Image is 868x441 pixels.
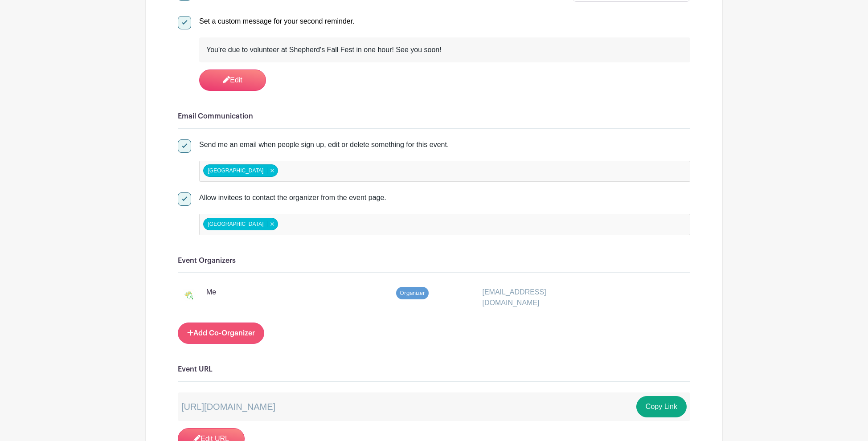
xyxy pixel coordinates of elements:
[181,287,196,301] img: Screen%20Shot%202023-09-28%20at%203.51.11%20PM.png
[178,112,690,121] h6: Email Communication
[199,69,266,91] a: Edit
[199,139,690,150] div: Send me an email when people sign up, edit or delete something for this event.
[178,17,355,25] a: Set a custom message for your second reminder.
[199,16,355,27] div: Set a custom message for your second reminder.
[203,164,278,177] div: [GEOGRAPHIC_DATA]
[267,221,277,227] button: Remove item: '171308'
[280,218,359,231] input: false
[280,165,283,178] input: false
[206,287,216,298] p: Me
[178,365,690,374] h6: Event URL
[477,287,606,308] div: [EMAIL_ADDRESS][DOMAIN_NAME]
[178,257,690,265] h6: Event Organizers
[178,323,264,344] a: Add Co-Organizer
[206,45,683,55] div: You're due to volunteer at Shepherd's Fall Fest in one hour! See you soon!
[636,396,687,417] button: Copy Link
[267,167,277,174] button: Remove item: '171308'
[203,218,278,230] div: [GEOGRAPHIC_DATA]
[181,400,275,413] p: [URL][DOMAIN_NAME]
[396,287,429,299] span: Organizer
[199,192,690,203] div: Allow invitees to contact the organizer from the event page.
